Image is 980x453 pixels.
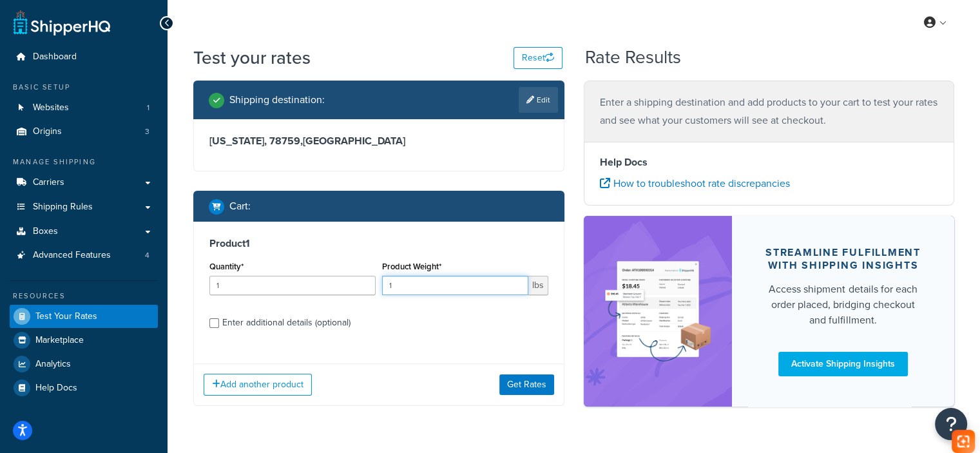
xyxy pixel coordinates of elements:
[222,314,351,332] div: Enter additional details (optional)
[33,177,64,188] span: Carriers
[528,276,548,295] span: lbs
[35,335,84,346] span: Marketplace
[33,126,62,137] span: Origins
[10,244,158,267] a: Advanced Features4
[514,47,562,69] button: Reset
[33,226,58,237] span: Boxes
[10,291,158,302] div: Resources
[10,82,158,93] div: Basic Setup
[10,329,158,352] a: Marketplace
[763,282,923,328] div: Access shipment details for each order placed, bridging checkout and fulfillment.
[935,408,967,440] button: Open Resource Center
[382,262,441,271] label: Product Weight*
[209,237,548,250] h3: Product 1
[193,45,311,70] h1: Test your rates
[35,311,97,322] span: Test Your Rates
[763,246,923,272] div: Streamline Fulfillment with Shipping Insights
[209,276,376,295] input: 0
[10,305,158,328] a: Test Your Rates
[209,135,548,148] h3: [US_STATE], 78759 , [GEOGRAPHIC_DATA]
[147,102,149,113] span: 1
[10,195,158,219] a: Shipping Rules
[35,359,71,370] span: Analytics
[600,176,790,191] a: How to troubleshoot rate discrepancies
[35,383,77,394] span: Help Docs
[145,250,149,261] span: 4
[382,276,528,295] input: 0.00
[229,200,251,212] h2: Cart :
[209,318,219,328] input: Enter additional details (optional)
[33,102,69,113] span: Websites
[10,120,158,144] a: Origins3
[10,45,158,69] a: Dashboard
[499,374,554,395] button: Get Rates
[33,52,77,63] span: Dashboard
[145,126,149,137] span: 3
[10,96,158,120] a: Websites1
[10,376,158,400] a: Help Docs
[600,93,939,130] p: Enter a shipping destination and add products to your cart to test your rates and see what your c...
[33,250,111,261] span: Advanced Features
[204,374,312,396] button: Add another product
[229,94,325,106] h2: Shipping destination :
[600,155,939,170] h4: Help Docs
[778,352,908,376] a: Activate Shipping Insights
[519,87,558,113] a: Edit
[10,96,158,120] li: Websites
[10,171,158,195] a: Carriers
[33,202,93,213] span: Shipping Rules
[209,262,244,271] label: Quantity*
[585,48,681,68] h2: Rate Results
[10,157,158,168] div: Manage Shipping
[10,120,158,144] li: Origins
[10,352,158,376] a: Analytics
[603,235,713,387] img: feature-image-si-e24932ea9b9fcd0ff835db86be1ff8d589347e8876e1638d903ea230a36726be.png
[10,220,158,244] a: Boxes
[10,244,158,267] li: Advanced Features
